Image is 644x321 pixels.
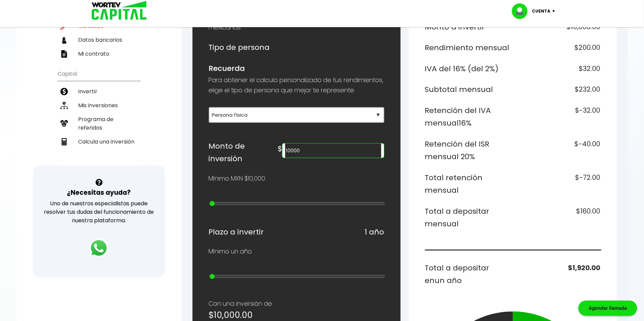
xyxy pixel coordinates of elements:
[532,6,551,16] p: Cuenta
[515,138,601,163] h6: $-40.00
[58,33,140,47] a: Datos bancarios
[89,239,108,258] img: logos_whatsapp-icon.242b2217.svg
[58,1,140,61] ul: Perfil
[515,104,601,130] h6: $-32.00
[60,138,68,146] img: calculadora-icon.17d418c4.svg
[58,98,140,112] a: Mis inversiones
[58,66,140,166] ul: Capital
[60,120,68,127] img: recomiendanos-icon.9b8e9327.svg
[60,50,68,58] img: contrato-icon.f2db500c.svg
[515,171,601,197] h6: $-72.00
[551,10,560,12] img: icon-down
[60,102,68,109] img: inversiones-icon.6695dc30.svg
[58,84,140,98] a: Invertir
[67,188,131,197] h3: ¿Necesitas ayuda?
[209,226,264,239] h6: Plazo a invertir
[425,171,510,197] h6: Total retención mensual
[515,83,601,96] h6: $232.00
[209,299,384,309] p: Con una inversión de
[278,143,282,155] h6: $
[60,88,68,95] img: invertir-icon.b3b967d7.svg
[515,205,601,230] h6: $160.00
[60,36,68,44] img: datos-icon.10cf9172.svg
[209,140,278,165] h6: Monto de inversión
[425,62,510,75] h6: IVA del 16% (del 2%)
[425,41,510,54] h6: Rendimiento mensual
[515,41,601,54] h6: $200.00
[58,135,140,149] a: Calcula una inversión
[515,262,601,287] h6: $1,920.00
[512,3,532,19] img: profile-image
[58,47,140,61] a: Mi contrato
[209,75,384,95] p: Para obtener el calculo personalizado de tus rendimientos, elige el tipo de persona que mejor te ...
[58,112,140,135] a: Programa de referidos
[42,199,156,225] p: Uno de nuestros especialistas puede resolver tus dudas del funcionamiento de nuestra plataforma.
[209,41,384,54] h6: Tipo de persona
[209,246,252,257] p: Mínimo un año
[425,262,510,287] h6: Total a depositar en un año
[209,173,265,184] p: Mínimo MXN $10,000
[578,301,637,316] div: Agendar llamada
[425,205,510,230] h6: Total a depositar mensual
[425,83,510,96] h6: Subtotal mensual
[425,104,510,130] h6: Retención del IVA mensual 16%
[365,226,384,239] h6: 1 año
[425,138,510,163] h6: Retención del ISR mensual 20%
[209,62,384,75] h6: Recuerda
[515,62,601,75] h6: $32.00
